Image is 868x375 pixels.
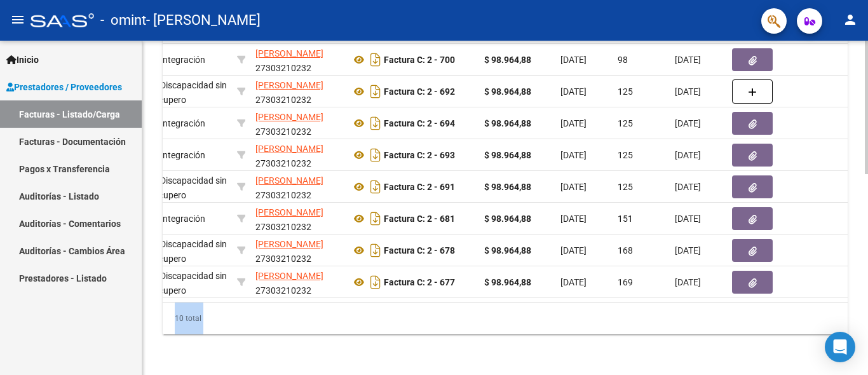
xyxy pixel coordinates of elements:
span: [DATE] [560,55,587,65]
div: 27303210232 [255,142,341,168]
strong: Factura C: 2 - 692 [384,86,455,97]
span: [DATE] [675,150,701,160]
span: 125 [618,150,633,160]
span: [DATE] [560,86,587,97]
strong: Factura C: 2 - 691 [384,182,455,192]
i: Descargar documento [367,145,384,165]
strong: $ 98.964,88 [484,182,531,192]
span: Integración [151,150,205,160]
span: [DATE] [675,245,701,256]
strong: $ 98.964,88 [484,118,531,128]
strong: $ 98.964,88 [484,245,531,256]
span: [DATE] [675,182,701,192]
span: [PERSON_NAME] [255,112,323,122]
span: Inicio [6,53,39,67]
span: Integración [151,118,205,128]
i: Descargar documento [367,177,384,197]
strong: Factura C: 2 - 693 [384,150,455,160]
strong: Factura C: 2 - 677 [384,277,455,287]
i: Descargar documento [367,50,384,70]
span: 151 [618,214,633,224]
div: Open Intercom Messenger [825,332,855,362]
span: 98 [618,55,628,65]
span: [PERSON_NAME] [255,48,323,58]
span: Integración [151,55,205,65]
span: [DATE] [560,277,587,287]
span: [PERSON_NAME] [255,175,323,186]
span: Integración [151,214,205,224]
span: 125 [618,86,633,97]
span: 125 [618,118,633,128]
i: Descargar documento [367,272,384,292]
strong: $ 98.964,88 [484,214,531,224]
span: 125 [618,182,633,192]
strong: $ 98.964,88 [484,277,531,287]
span: 168 [618,245,633,256]
strong: Factura C: 2 - 681 [384,214,455,224]
div: 27303210232 [255,174,341,200]
mat-icon: menu [10,12,25,27]
span: 169 [618,277,633,287]
strong: Factura C: 2 - 694 [384,118,455,128]
i: Descargar documento [367,81,384,102]
div: 27303210232 [255,237,341,264]
span: [DATE] [675,118,701,128]
span: - omint [100,6,146,34]
mat-icon: person [843,12,858,27]
span: [DATE] [675,55,701,65]
span: Prestadores / Proveedores [6,80,122,94]
span: Discapacidad sin recupero [151,239,227,264]
strong: $ 98.964,88 [484,86,531,97]
strong: Factura C: 2 - 678 [384,245,455,256]
span: Discapacidad sin recupero [151,80,227,105]
span: [DATE] [560,245,587,256]
strong: Factura C: 2 - 700 [384,55,455,65]
div: 10 total [163,303,848,334]
strong: $ 98.964,88 [484,55,531,65]
span: [DATE] [560,214,587,224]
span: [DATE] [675,86,701,97]
i: Descargar documento [367,208,384,229]
span: [PERSON_NAME] [255,239,323,249]
span: - [PERSON_NAME] [146,6,261,34]
i: Descargar documento [367,240,384,261]
span: [DATE] [675,214,701,224]
span: [PERSON_NAME] [255,144,323,154]
span: [DATE] [560,118,587,128]
span: [PERSON_NAME] [255,207,323,217]
span: Discapacidad sin recupero [151,271,227,296]
div: 27303210232 [255,78,341,105]
i: Descargar documento [367,113,384,133]
span: Discapacidad sin recupero [151,175,227,200]
div: 27303210232 [255,46,341,73]
span: [PERSON_NAME] [255,80,323,90]
div: 27303210232 [255,205,341,232]
strong: $ 98.964,88 [484,150,531,160]
div: 27303210232 [255,269,341,296]
span: [DATE] [675,277,701,287]
span: [DATE] [560,150,587,160]
div: 27303210232 [255,110,341,137]
span: [DATE] [560,182,587,192]
span: [PERSON_NAME] [255,271,323,281]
